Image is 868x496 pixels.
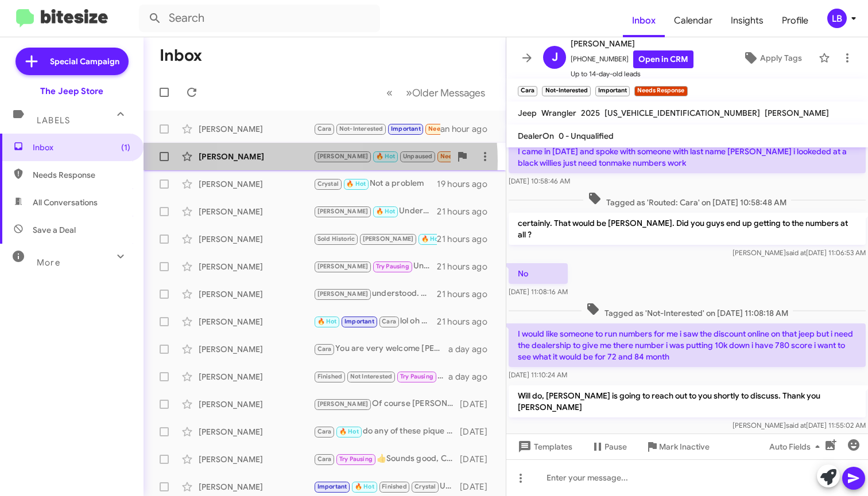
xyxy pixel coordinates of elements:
div: Understood [PERSON_NAME]. Thank you for the update. We are available Mon-Fr: 9-8 and Sat9-6. when... [313,232,437,245]
span: Tagged as 'Routed: Cara' on [DATE] 10:58:48 AM [583,192,791,208]
span: 🔥 Hot [376,208,396,215]
span: More [37,257,60,268]
div: [PERSON_NAME] [199,288,313,300]
div: [PERSON_NAME] [199,233,313,245]
span: Wrangler [541,108,576,118]
span: Inbox [33,142,130,153]
span: Sold Historic [317,235,355,243]
span: Try Pausing [339,455,373,463]
div: You are very welcome [PERSON_NAME]. Talk soon. [313,342,448,356]
span: » [406,85,412,100]
button: Templates [506,436,582,457]
span: Auto Fields [769,436,824,457]
span: Needs Response [440,153,489,160]
div: a day ago [448,343,497,355]
span: [DATE] 10:58:46 AM [509,177,570,185]
span: 🔥 Hot [355,483,374,490]
div: Understood. we are available Mon-Fri: 9-8 and Sat: 9-6. When you have a best day and time to brin... [313,205,437,218]
span: [PERSON_NAME] [317,153,369,160]
div: an hour ago [440,123,497,135]
p: No [509,263,568,284]
span: Crystal [414,483,436,490]
span: « [386,85,393,100]
div: [PERSON_NAME] [199,454,313,465]
span: [PHONE_NUMBER] [571,50,693,68]
span: 🔥 Hot [346,180,366,188]
span: 🔥 Hot [339,428,359,435]
h1: Inbox [160,46,202,65]
span: (1) [121,142,130,153]
span: Jeep [518,108,537,118]
button: Mark Inactive [636,436,719,457]
p: certainly. That would be [PERSON_NAME]. Did you guys end up getting to the numbers at all ? [509,213,866,245]
div: [PERSON_NAME] [199,261,313,272]
span: Finished [382,483,407,490]
a: Insights [722,4,773,37]
span: Crystal [317,180,339,188]
span: said at [786,248,806,257]
div: 21 hours ago [437,316,497,327]
div: 19 hours ago [437,178,497,190]
span: Cara [317,455,332,463]
div: Understood thank you for the upsate! [313,480,460,493]
span: Older Messages [412,87,485,99]
small: Cara [518,86,537,96]
span: All Conversations [33,197,98,208]
span: [PERSON_NAME] [317,208,369,215]
span: Try Pausing [400,373,433,380]
span: Needs Response [428,125,477,132]
div: understood. Should anything change, please do not hesitate to reach me here directly. Thanks again [313,287,437,300]
span: 2025 [581,108,600,118]
button: Previous [379,81,400,104]
span: Finished [317,373,343,380]
a: Special Campaign [15,48,129,75]
span: Important [344,318,374,325]
p: I would like someone to run numbers for me i saw the discount online on that jeep but i need the ... [509,323,866,367]
div: [PERSON_NAME] [199,178,313,190]
div: [PERSON_NAME] [199,343,313,355]
span: Needs Response [33,169,130,181]
span: [PERSON_NAME] [317,400,369,408]
small: Needs Response [634,86,687,96]
span: Tagged as 'Not-Interested' on [DATE] 11:08:18 AM [582,302,793,319]
div: [DATE] [460,454,497,465]
span: Try Pausing [376,263,409,270]
span: [DATE] 11:08:16 AM [509,287,568,296]
span: Calendar [665,4,722,37]
span: Important [391,125,421,132]
input: Search [139,5,380,32]
div: a day ago [448,371,497,382]
div: 21 hours ago [437,206,497,217]
nav: Page navigation example [380,81,492,104]
span: Cara [382,318,396,325]
div: 👍Sounds good, Chat soon [313,452,460,466]
p: I came in [DATE] and spoke with someone with last name [PERSON_NAME] i lookeded at a black willie... [509,141,866,173]
span: Unpaused [403,153,433,160]
div: lol oh boy I appreciate the update [PERSON_NAME]. More then happy to help and get you a fair valu... [313,315,437,328]
span: 0 - Unqualified [559,131,614,141]
div: Understood [PERSON_NAME]. That would be the Durango. Not available yet but as soon as we have one... [313,260,437,273]
div: 21 hours ago [437,288,497,300]
span: Templates [516,436,572,457]
span: Pause [604,436,627,457]
span: Apply Tags [760,48,802,68]
span: said at [786,421,806,429]
div: [PERSON_NAME] [199,206,313,217]
div: Sounds Good! we are open 9-6 [DATE] when you have a time that works best you can let me know here... [313,370,448,383]
button: Next [399,81,492,104]
span: [PERSON_NAME] [571,37,693,50]
span: Important [317,483,347,490]
div: [DATE] [460,426,497,438]
span: 🔥 Hot [421,235,441,243]
a: Inbox [623,4,665,37]
span: Profile [773,4,817,37]
div: [PERSON_NAME] [199,481,313,493]
div: I would like someone to run numbers for me i saw the discount online on that jeep but i need the ... [313,122,440,135]
span: [PERSON_NAME] [317,263,369,270]
span: [PERSON_NAME] [765,108,829,118]
div: [PERSON_NAME] [199,399,313,410]
span: Labels [37,115,70,126]
div: — also sell back [313,150,451,163]
span: [PERSON_NAME] [DATE] 11:55:02 AM [733,421,866,429]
